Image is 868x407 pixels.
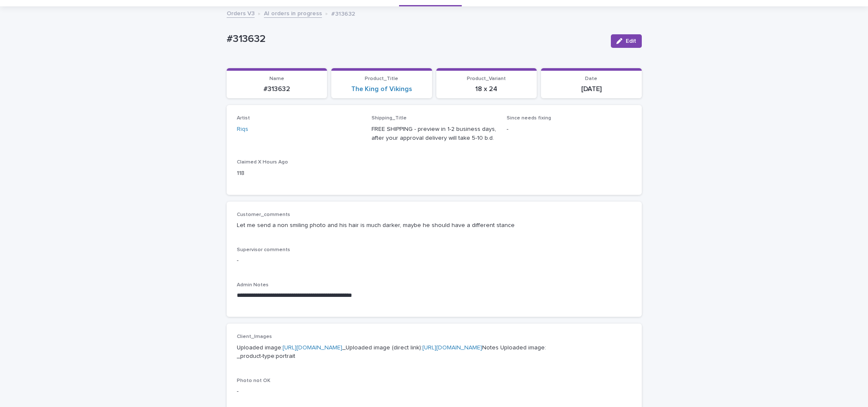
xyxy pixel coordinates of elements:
[372,116,407,121] span: Shipping_Title
[269,76,284,81] span: Name
[237,247,290,252] span: Supervisor comments
[585,76,597,81] span: Date
[507,116,551,121] span: Since needs fixing
[227,33,604,45] p: #313632
[237,221,632,230] p: Let me send a non smiling photo and his hair is much darker, maybe he should have a different stance
[237,212,290,217] span: Customer_comments
[372,125,496,143] p: FREE SHIPPING - preview in 1-2 business days, after your approval delivery will take 5-10 b.d.
[331,8,355,18] p: #313632
[283,345,342,351] a: [URL][DOMAIN_NAME]
[237,160,288,165] span: Claimed X Hours Ago
[365,76,398,81] span: Product_Title
[227,8,255,18] a: Orders V3
[626,38,636,44] span: Edit
[237,125,248,134] a: Riqs
[507,125,632,134] p: -
[237,169,362,178] p: 118
[237,116,250,121] span: Artist
[237,256,632,265] p: -
[264,8,322,18] a: AI orders in progress
[351,85,412,93] a: The King of Vikings
[237,282,269,288] span: Admin Notes
[546,85,637,93] p: [DATE]
[467,76,506,81] span: Product_Variant
[237,334,272,339] span: Client_Images
[237,378,270,383] span: Photo not OK
[441,85,532,93] p: 18 x 24
[422,345,482,351] a: [URL][DOMAIN_NAME]
[232,85,322,93] p: #313632
[237,343,632,361] p: Uploaded image: _Uploaded image (direct link): Notes Uploaded image: _product-type:portrait
[237,387,632,396] p: -
[611,34,642,48] button: Edit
